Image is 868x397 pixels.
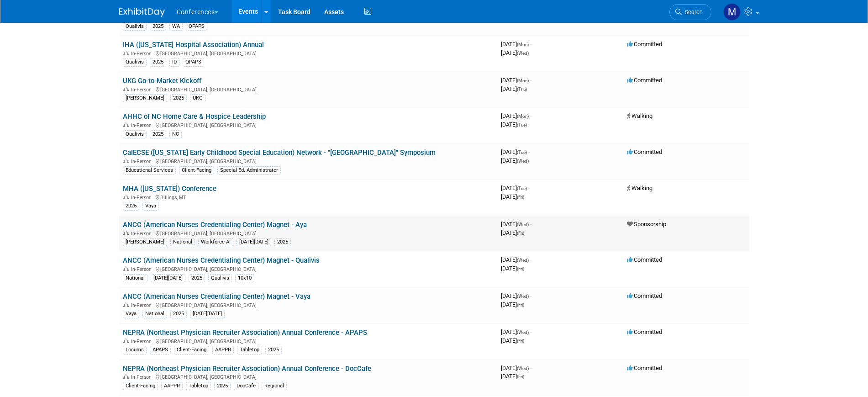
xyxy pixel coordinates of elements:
span: - [530,41,531,48]
span: In-Person [131,231,154,237]
div: 2025 [189,274,205,282]
a: AHHC of NC Home Care & Hospice Leadership [123,112,266,121]
div: 2025 [150,58,166,66]
span: In-Person [131,122,154,128]
span: [DATE] [501,229,524,236]
div: NC [169,130,182,138]
span: In-Person [131,302,154,308]
img: In-Person Event [123,266,129,271]
div: QPAPS [186,22,207,31]
div: [DATE][DATE] [151,274,185,282]
span: [DATE] [501,328,531,335]
span: (Tue) [517,150,527,155]
div: 2025 [265,346,282,354]
span: - [530,77,531,84]
div: [GEOGRAPHIC_DATA], [GEOGRAPHIC_DATA] [123,157,494,164]
div: [GEOGRAPHIC_DATA], [GEOGRAPHIC_DATA] [123,301,494,308]
div: [GEOGRAPHIC_DATA], [GEOGRAPHIC_DATA] [123,49,494,57]
div: [GEOGRAPHIC_DATA], [GEOGRAPHIC_DATA] [123,85,494,93]
img: Marygrace LeGros [723,3,741,21]
span: (Wed) [517,258,529,263]
div: [GEOGRAPHIC_DATA], [GEOGRAPHIC_DATA] [123,229,494,237]
div: National [170,238,195,246]
span: [DATE] [501,337,524,344]
div: 2025 [150,130,166,138]
span: [DATE] [501,365,531,371]
span: - [530,256,531,263]
div: Qualivis [123,58,147,66]
a: CalECSE ([US_STATE] Early Childhood Special Education) Network - "[GEOGRAPHIC_DATA]" Symposium [123,148,436,157]
a: MHA ([US_STATE]) Conference [123,185,216,193]
img: In-Person Event [123,195,129,199]
span: (Mon) [517,78,529,83]
div: 2025 [123,202,139,210]
span: [DATE] [501,256,531,263]
div: Qualivis [123,22,147,31]
div: Regional [262,382,287,390]
div: Tabletop [186,382,211,390]
div: Qualivis [208,274,232,282]
div: QPAPS [183,58,204,66]
span: [DATE] [501,185,530,191]
span: In-Person [131,195,154,201]
span: (Tue) [517,122,527,127]
span: [DATE] [501,157,529,164]
span: (Fri) [517,374,524,379]
span: Committed [627,328,662,335]
span: In-Person [131,51,154,57]
span: (Wed) [517,294,529,299]
span: [DATE] [501,77,531,84]
span: [DATE] [501,148,530,155]
a: NEPRA (Northeast Physician Recruiter Association) Annual Conference - DocCafe [123,365,371,373]
span: [DATE] [501,221,531,228]
span: Committed [627,256,662,263]
div: Qualivis [123,130,147,138]
span: Committed [627,148,662,155]
a: IHA ([US_STATE] Hospital Association) Annual [123,41,264,49]
span: [DATE] [501,373,524,380]
img: In-Person Event [123,302,129,307]
div: [GEOGRAPHIC_DATA], [GEOGRAPHIC_DATA] [123,373,494,380]
div: WA [169,22,183,31]
div: Tabletop [237,346,262,354]
span: (Mon) [517,42,529,47]
span: In-Person [131,374,154,380]
div: Special Ed. Administrator [217,166,281,175]
span: (Fri) [517,339,524,344]
div: 2025 [274,238,291,246]
img: In-Person Event [123,51,129,55]
div: APAPS [150,346,171,354]
div: Billings, MT [123,193,494,201]
div: Educational Services [123,166,176,175]
span: Search [682,9,703,16]
span: [DATE] [501,49,529,56]
span: In-Person [131,339,154,344]
img: In-Person Event [123,374,129,379]
img: In-Person Event [123,122,129,127]
span: (Fri) [517,195,524,200]
span: [DATE] [501,292,531,299]
span: In-Person [131,159,154,164]
img: In-Person Event [123,339,129,343]
span: (Wed) [517,222,529,227]
span: (Wed) [517,330,529,335]
span: (Tue) [517,186,527,191]
span: - [528,148,530,155]
div: Vaya [123,310,139,318]
span: (Wed) [517,366,529,371]
span: - [530,221,531,228]
a: ANCC (American Nurses Credentialing Center) Magnet - Vaya [123,292,310,301]
div: Workforce AI [198,238,233,246]
div: [PERSON_NAME] [123,94,167,102]
div: [GEOGRAPHIC_DATA], [GEOGRAPHIC_DATA] [123,265,494,272]
div: Client-Facing [179,166,214,175]
span: Committed [627,292,662,299]
span: [DATE] [501,112,531,119]
span: [DATE] [501,301,524,308]
span: (Wed) [517,51,529,56]
div: 2025 [170,94,187,102]
span: [DATE] [501,193,524,200]
span: - [530,292,531,299]
div: National [142,310,167,318]
a: UKG Go-to-Market Kickoff [123,77,201,85]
